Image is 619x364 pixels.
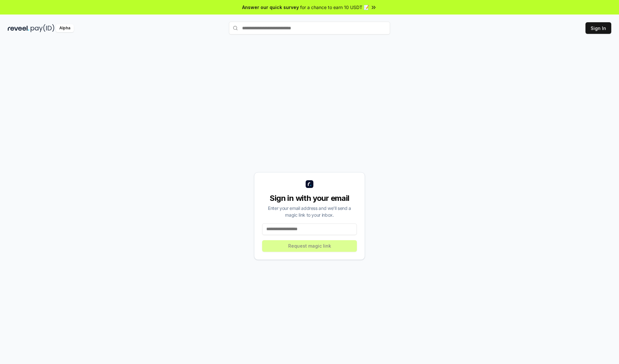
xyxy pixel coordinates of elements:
button: Sign In [585,22,611,34]
div: Sign in with your email [262,193,357,203]
div: Enter your email address and we’ll send a magic link to your inbox. [262,205,357,218]
span: for a chance to earn 10 USDT 📝 [300,4,369,11]
img: pay_id [31,24,54,32]
img: logo_small [306,180,313,188]
img: reveel_dark [8,24,29,32]
span: Answer our quick survey [242,4,299,11]
div: Alpha [56,24,74,32]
